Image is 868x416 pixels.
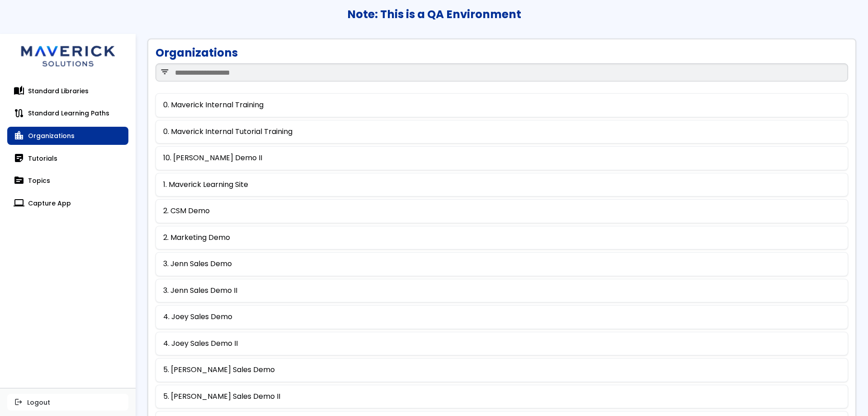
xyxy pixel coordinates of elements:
a: computerCapture App [7,194,128,212]
a: location_cityOrganizations [7,127,128,145]
span: computer [14,199,24,208]
span: filter_list [160,68,170,77]
a: 3. Jenn Sales Demo [163,260,232,268]
a: 10. [PERSON_NAME] Demo II [163,154,262,162]
a: 5. [PERSON_NAME] Sales Demo [163,366,275,374]
a: 4. Joey Sales Demo [163,313,232,321]
span: auto_stories [14,86,24,96]
a: 1. Maverick Learning Site [163,181,248,189]
span: topic [14,176,24,185]
button: logoutLogout [7,394,128,410]
span: location_city [14,131,24,140]
a: routeStandard Learning Paths [7,104,128,122]
h1: Organizations [156,47,238,59]
img: logo.svg [14,34,122,75]
a: 3. Jenn Sales Demo II [163,287,237,295]
a: sticky_note_2Tutorials [7,149,128,167]
span: route [14,109,24,118]
a: 0. Maverick Internal Training [163,101,264,109]
a: 5. [PERSON_NAME] Sales Demo II [163,392,280,401]
a: 0. Maverick Internal Tutorial Training [163,128,292,136]
a: topicTopics [7,172,128,190]
a: 2. CSM Demo [163,207,210,215]
span: sticky_note_2 [14,154,24,163]
a: 2. Marketing Demo [163,234,230,242]
span: logout [14,398,23,406]
a: auto_storiesStandard Libraries [7,82,128,100]
a: 4. Joey Sales Demo II [163,339,238,348]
